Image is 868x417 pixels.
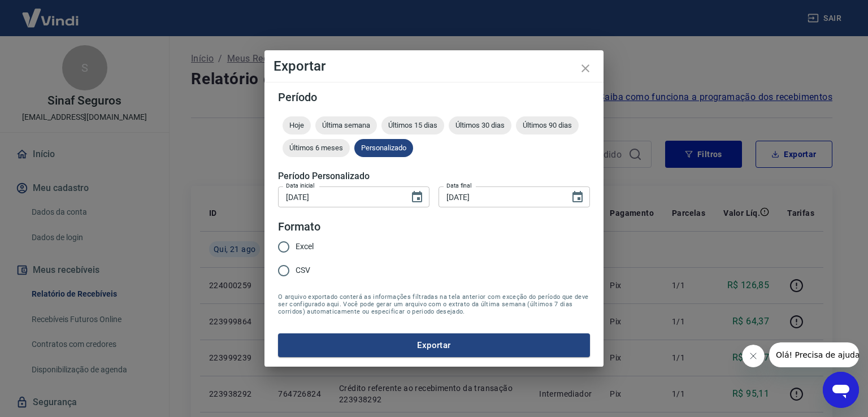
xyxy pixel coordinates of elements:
legend: Formato [278,219,320,235]
div: Últimos 30 dias [449,116,511,134]
span: Personalizado [354,144,413,152]
button: Choose date, selected date is 21 de ago de 2025 [566,186,589,208]
span: Hoje [283,121,311,129]
span: Últimos 6 meses [283,144,350,152]
button: Exportar [278,333,590,357]
div: Última semana [315,116,377,134]
span: Excel [296,241,314,253]
h5: Período Personalizado [278,171,590,182]
input: DD/MM/YYYY [278,186,401,207]
span: Últimos 90 dias [516,121,579,129]
span: Última semana [315,121,377,129]
h4: Exportar [274,59,594,73]
span: Últimos 30 dias [449,121,511,129]
div: Últimos 90 dias [516,116,579,134]
span: O arquivo exportado conterá as informações filtradas na tela anterior com exceção do período que ... [278,293,590,315]
h5: Período [278,92,590,103]
button: close [572,55,599,82]
span: CSV [296,264,310,276]
iframe: Mensagem da empresa [769,342,859,367]
div: Hoje [283,116,311,134]
iframe: Botão para abrir a janela de mensagens [823,372,859,408]
label: Data final [446,181,472,190]
iframe: Fechar mensagem [742,345,765,367]
input: DD/MM/YYYY [439,186,562,207]
div: Últimos 6 meses [283,139,350,157]
span: Últimos 15 dias [381,121,444,129]
label: Data inicial [286,181,315,190]
span: Olá! Precisa de ajuda? [7,8,95,17]
div: Últimos 15 dias [381,116,444,134]
div: Personalizado [354,139,413,157]
button: Choose date, selected date is 21 de ago de 2025 [406,186,428,208]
